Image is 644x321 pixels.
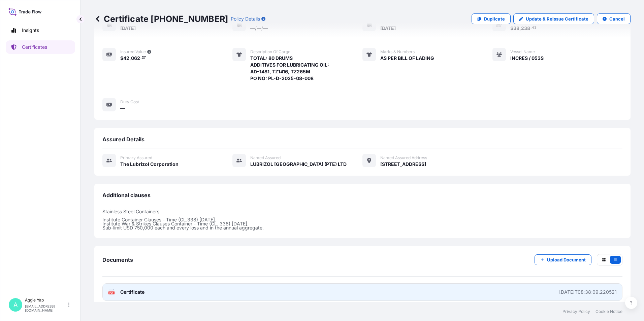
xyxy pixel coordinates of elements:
p: Cancel [609,15,625,22]
span: AS PER BILL OF LADING [380,55,434,62]
p: Upload Document [547,256,586,263]
div: [DATE]T08:38:09.220521 [559,289,617,295]
p: Update & Reissue Certificate [526,15,588,22]
button: Upload Document [535,254,591,265]
a: Duplicate [472,13,511,24]
p: Duplicate [484,15,505,22]
span: Assured Details [102,136,144,143]
span: [STREET_ADDRESS] [380,161,426,168]
span: Vessel Name [510,49,535,55]
a: Privacy Policy [562,309,590,314]
span: Documents [102,256,133,263]
span: , [129,56,131,61]
span: LUBRIZOL [GEOGRAPHIC_DATA] (PTE) LTD [250,161,347,168]
p: Certificates [22,44,47,50]
p: Policy Details [231,15,260,22]
span: — [120,105,125,112]
span: Duty Cost [120,99,139,105]
span: . [140,57,141,59]
text: PDF [109,292,114,294]
span: The Lubrizol Corporation [120,161,179,168]
span: 42 [123,56,129,61]
span: A [13,301,18,308]
span: Additional clauses [102,192,151,199]
a: Certificates [6,40,75,54]
a: PDFCertificate[DATE]T08:38:09.220521 [102,283,622,301]
span: Description of cargo [250,49,290,55]
span: 27 [142,57,146,59]
p: Aggie Yap [25,297,67,303]
p: Stainless Steel Containers: Institute Container Clauses - Time (CL.338) [DATE]. Institute War & S... [102,210,622,230]
a: Update & Reissue Certificate [513,13,594,24]
p: Certificate [PHONE_NUMBER] [94,13,228,24]
span: INCRES / 053S [510,55,544,62]
a: Cookie Notice [595,309,622,314]
span: Marks & Numbers [380,49,415,55]
span: 062 [131,56,140,61]
span: Named Assured [250,155,281,160]
button: Cancel [597,13,631,24]
span: Named Assured Address [380,155,427,160]
span: TOTAL: 80 DRUMS ADDITIVES FOR LUBRICATING OIL: AD-1481, TZ1416, TZ265M PO NO: PL-D-2025-08-008 [250,55,329,82]
a: Insights [6,24,75,37]
span: $ [120,56,123,61]
p: [EMAIL_ADDRESS][DOMAIN_NAME] [25,304,67,312]
span: Certificate [120,289,144,295]
p: Insights [22,27,39,34]
span: Primary assured [120,155,152,160]
span: Insured Value [120,49,146,55]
